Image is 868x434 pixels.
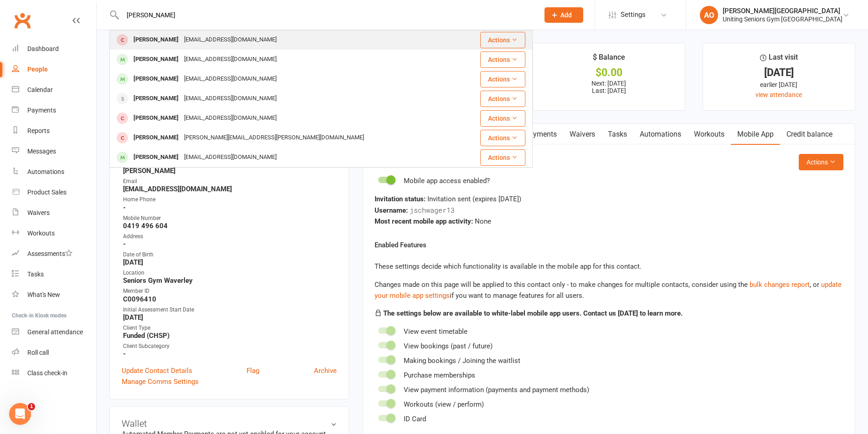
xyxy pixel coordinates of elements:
div: Initial Assessment Start Date [123,306,337,314]
strong: [DATE] [123,313,337,322]
span: Add [560,11,572,19]
span: (expires [DATE] ) [473,195,521,203]
a: What's New [12,285,96,305]
a: Mobile App [731,124,780,145]
div: Invitation sent [375,194,843,204]
iframe: Intercom live chat [9,403,31,425]
div: Product Sales [27,189,67,196]
div: What's New [27,291,60,298]
p: Next: [DATE] Last: [DATE] [541,80,677,94]
div: Changes made on this page will be applied to this contact only - to make changes for multiple con... [375,279,843,301]
div: Automations [27,168,64,175]
strong: Seniors Gym Waverley [123,276,337,285]
a: Automations [633,124,688,145]
div: [EMAIL_ADDRESS][DOMAIN_NAME] [181,53,279,66]
div: Payments [27,107,56,114]
div: [PERSON_NAME] [131,151,181,164]
div: Calendar [27,86,53,93]
strong: [EMAIL_ADDRESS][DOMAIN_NAME] [123,185,337,193]
strong: C0096410 [123,295,337,303]
strong: Most recent mobile app activity: [375,217,473,225]
div: Date of Birth [123,250,337,259]
div: [PERSON_NAME][GEOGRAPHIC_DATA] [723,7,842,15]
div: Location [123,269,337,277]
span: Workouts (view / perform) [404,400,484,408]
a: update your mobile app settings [375,281,842,300]
div: [PERSON_NAME] [131,92,181,105]
div: Messages [27,148,56,155]
div: Class check-in [27,369,67,377]
button: Actions [480,149,525,166]
div: [DATE] [711,68,847,77]
div: Email [123,177,337,186]
p: These settings decide which functionality is available in the mobile app for this contact. [375,261,843,272]
div: Reports [27,127,50,134]
input: Search... [120,9,533,21]
a: Payments [518,124,563,145]
button: Actions [480,32,525,48]
a: Dashboard [12,39,96,59]
a: Automations [12,162,96,182]
a: Waivers [12,203,96,223]
div: Home Phone [123,195,337,204]
div: Workouts [27,230,55,237]
div: [PERSON_NAME][EMAIL_ADDRESS][PERSON_NAME][DOMAIN_NAME] [181,131,367,144]
a: Reports [12,121,96,141]
strong: - [123,240,337,248]
strong: - [123,204,337,212]
a: Waivers [563,124,601,145]
div: [PERSON_NAME] [131,112,181,125]
div: Uniting Seniors Gym [GEOGRAPHIC_DATA] [723,15,842,23]
div: $ Balance [593,51,625,68]
div: [PERSON_NAME] [131,72,181,86]
strong: Invitation status: [375,195,426,203]
div: Mobile Number [123,214,337,223]
a: Payments [12,100,96,121]
div: [EMAIL_ADDRESS][DOMAIN_NAME] [181,72,279,86]
div: [PERSON_NAME] [131,53,181,66]
div: [EMAIL_ADDRESS][DOMAIN_NAME] [181,92,279,105]
div: [EMAIL_ADDRESS][DOMAIN_NAME] [181,112,279,125]
a: Credit balance [780,124,839,145]
div: earlier [DATE] [711,80,847,90]
div: [PERSON_NAME] [131,131,181,144]
a: view attendance [755,91,802,98]
span: Settings [621,5,646,25]
a: Clubworx [11,9,34,32]
a: General attendance kiosk mode [12,322,96,342]
span: None [475,217,491,225]
div: [EMAIL_ADDRESS][DOMAIN_NAME] [181,33,279,46]
span: Making bookings / Joining the waitlist [404,357,520,365]
span: View bookings (past / future) [404,342,493,350]
span: View payment information (payments and payment methods) [404,386,589,394]
div: Client Subcategory [123,342,337,351]
a: Roll call [12,342,96,363]
a: Workouts [688,124,731,145]
button: Actions [480,110,525,127]
a: Product Sales [12,182,96,203]
a: Calendar [12,80,96,100]
button: Actions [799,154,843,170]
div: Mobile app access enabled? [404,175,490,186]
a: Class kiosk mode [12,363,96,383]
div: Waivers [27,209,50,216]
div: [EMAIL_ADDRESS][DOMAIN_NAME] [181,151,279,164]
strong: 0419 496 604 [123,222,337,230]
strong: Username: [375,206,408,214]
a: Tasks [12,264,96,285]
strong: - [123,350,337,358]
a: bulk changes report [750,281,810,289]
strong: [PERSON_NAME] [123,167,337,175]
a: Manage Comms Settings [122,376,199,387]
a: Archive [314,365,337,376]
a: Update Contact Details [122,365,192,376]
button: Add [544,7,583,23]
h3: Mobile App Settings [375,154,843,168]
div: Address [123,232,337,241]
div: People [27,66,48,73]
a: Messages [12,141,96,162]
div: Tasks [27,271,44,278]
span: View event timetable [404,327,467,336]
label: Enabled Features [375,240,426,250]
button: Actions [480,130,525,146]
